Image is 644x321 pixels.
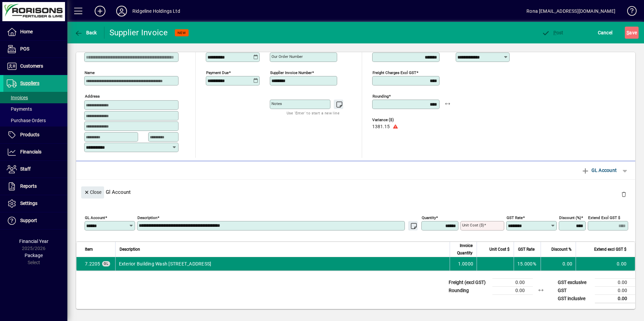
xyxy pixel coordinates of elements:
[85,215,105,220] mat-label: GL Account
[626,30,629,35] span: S
[3,127,67,143] a: Products
[19,239,49,244] span: Financial Year
[178,31,186,35] span: NEW
[518,246,535,253] span: GST Rate
[73,27,99,39] button: Back
[596,27,614,39] button: Cancel
[373,94,389,99] mat-label: Rounding
[7,118,46,123] span: Purchase Orders
[20,63,43,69] span: Customers
[541,257,576,271] td: 0.00
[20,132,39,137] span: Products
[89,5,111,17] button: Add
[20,218,37,223] span: Support
[372,118,413,122] span: Variance ($)
[3,212,67,229] a: Support
[85,260,100,267] span: Building Repairs
[514,257,541,271] td: 15.000%
[137,215,157,220] mat-label: Description
[271,54,303,59] mat-label: Our order number
[3,178,67,195] a: Reports
[542,30,563,35] span: ost
[85,246,93,253] span: Item
[206,70,229,75] mat-label: Payment due
[104,262,108,265] span: GL
[76,180,635,204] div: Gl Account
[7,106,32,112] span: Payments
[445,278,492,286] td: Freight (excl GST)
[67,27,104,39] app-page-header-button: Back
[3,115,67,126] a: Purchase Orders
[595,278,635,286] td: 0.00
[7,95,28,100] span: Invoices
[625,27,639,39] button: Save
[271,101,282,106] mat-label: Notes
[111,5,132,17] button: Profile
[622,1,636,23] a: Knowledge Base
[540,27,565,39] button: Post
[3,92,67,103] a: Invoices
[595,286,635,294] td: 0.00
[598,27,613,38] span: Cancel
[554,294,595,303] td: GST inclusive
[554,286,595,294] td: GST
[626,27,637,38] span: ave
[554,278,595,286] td: GST exclusive
[20,183,37,189] span: Reports
[492,278,533,286] td: 0.00
[20,201,37,206] span: Settings
[3,24,67,40] a: Home
[3,103,67,115] a: Payments
[74,30,97,35] span: Back
[20,80,39,86] span: Suppliers
[20,149,41,154] span: Financials
[79,189,106,195] app-page-header-button: Close
[115,257,450,271] td: Exterior Building Wash [STREET_ADDRESS]
[462,223,484,227] mat-label: Unit Cost ($)
[20,46,29,51] span: POS
[120,246,140,253] span: Description
[576,257,635,271] td: 0.00
[594,246,626,253] span: Extend excl GST $
[132,6,180,16] div: Ridgeline Holdings Ltd
[489,246,510,253] span: Unit Cost $
[553,30,556,35] span: P
[372,124,390,130] span: 1381.15
[588,215,620,220] mat-label: Extend excl GST $
[507,215,523,220] mat-label: GST rate
[81,186,104,199] button: Close
[492,286,533,294] td: 0.00
[3,41,67,58] a: POS
[373,70,416,75] mat-label: Freight charges excl GST
[25,253,43,258] span: Package
[559,215,581,220] mat-label: Discount (%)
[109,27,168,38] div: Supplier Invoice
[287,109,340,117] mat-hint: Use 'Enter' to start a new line
[270,70,312,75] mat-label: Supplier invoice number
[616,191,632,197] app-page-header-button: Delete
[595,294,635,303] td: 0.00
[422,215,436,220] mat-label: Quantity
[3,161,67,178] a: Staff
[85,70,95,75] mat-label: Name
[84,187,101,198] span: Close
[454,242,473,257] span: Invoice Quantity
[445,286,492,294] td: Rounding
[616,186,632,203] button: Delete
[20,166,31,172] span: Staff
[3,144,67,160] a: Financials
[551,246,572,253] span: Discount %
[526,6,615,16] div: Rona [EMAIL_ADDRESS][DOMAIN_NAME]
[3,58,67,75] a: Customers
[450,257,477,271] td: 1.0000
[20,29,33,34] span: Home
[3,195,67,212] a: Settings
